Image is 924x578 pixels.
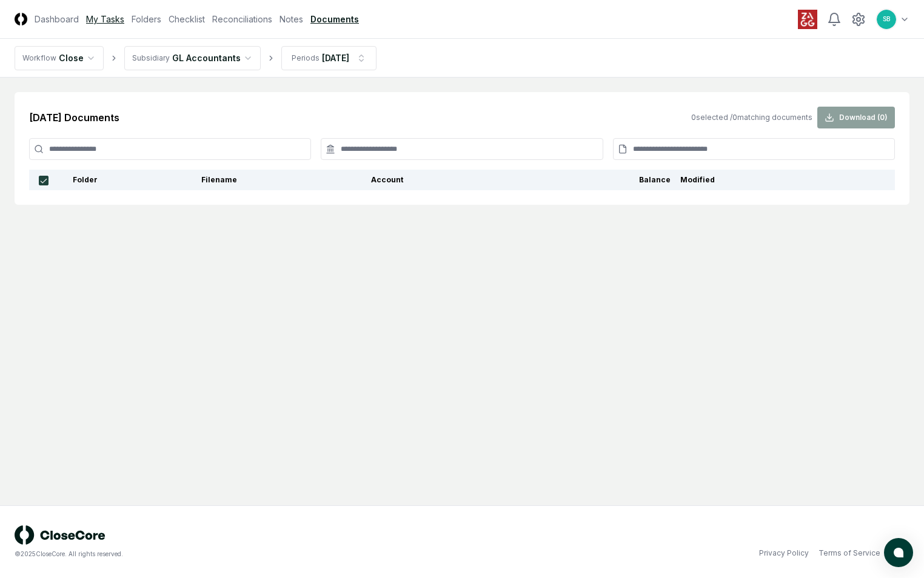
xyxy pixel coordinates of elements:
[68,170,196,190] th: Folder
[15,13,27,25] img: Logo
[691,112,812,123] div: 0 selected / 0 matching documents
[86,13,124,25] a: My Tasks
[15,46,377,70] nav: breadcrumb
[366,170,522,190] th: Account
[883,15,890,24] span: SB
[15,525,105,545] img: logo
[759,548,809,559] a: Privacy Policy
[212,13,272,25] a: Reconciliations
[280,13,303,25] a: Notes
[281,46,377,70] button: Periods[DATE]
[875,8,897,30] button: SB
[675,170,840,190] th: Modified
[819,548,880,559] a: Terms of Service
[132,13,161,25] a: Folders
[132,53,170,64] div: Subsidiary
[29,110,119,125] h2: [DATE] Documents
[196,170,366,190] th: Filename
[292,53,320,64] div: Periods
[22,53,56,64] div: Workflow
[522,170,675,190] th: Balance
[310,13,359,25] a: Documents
[322,51,349,64] div: [DATE]
[35,13,79,25] a: Dashboard
[15,550,462,559] div: © 2025 CloseCore. All rights reserved.
[884,538,913,567] button: atlas-launcher
[169,13,205,25] a: Checklist
[798,10,817,29] img: ZAGG logo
